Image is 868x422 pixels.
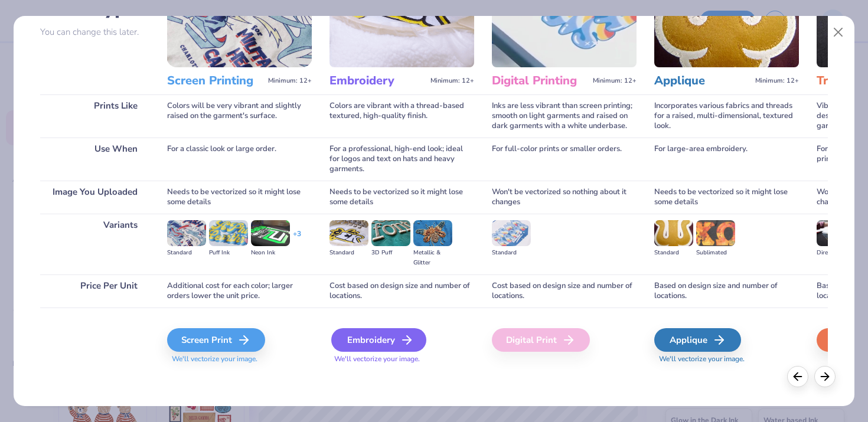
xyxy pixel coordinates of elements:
[251,220,290,246] img: Neon Ink
[654,328,741,352] div: Applique
[755,77,799,85] span: Minimum: 12+
[268,77,312,85] span: Minimum: 12+
[40,274,149,307] div: Price Per Unit
[167,138,312,181] div: For a classic look or large order.
[827,21,850,44] button: Close
[654,181,799,214] div: Needs to be vectorized so it might lose some details
[696,248,735,258] div: Sublimated
[654,138,799,181] div: For large-area embroidery.
[492,181,637,214] div: Won't be vectorized so nothing about it changes
[492,138,637,181] div: For full-color prints or smaller orders.
[817,220,856,246] img: Direct-to-film
[492,220,531,246] img: Standard
[371,248,410,258] div: 3D Puff
[209,220,248,246] img: Puff Ink
[492,73,588,89] h3: Digital Printing
[696,220,735,246] img: Sublimated
[654,94,799,138] div: Incorporates various fabrics and threads for a raised, multi-dimensional, textured look.
[492,328,590,352] div: Digital Print
[329,274,474,307] div: Cost based on design size and number of locations.
[492,274,637,307] div: Cost based on design size and number of locations.
[492,94,637,138] div: Inks are less vibrant than screen printing; smooth on light garments and raised on dark garments ...
[329,248,368,258] div: Standard
[329,354,474,364] span: We'll vectorize your image.
[654,73,750,89] h3: Applique
[40,27,149,37] p: You can change this later.
[167,181,312,214] div: Needs to be vectorized so it might lose some details
[654,354,799,364] span: We'll vectorize your image.
[413,248,452,268] div: Metallic & Glitter
[167,220,206,246] img: Standard
[40,138,149,181] div: Use When
[167,248,206,258] div: Standard
[293,229,301,249] div: + 3
[329,94,474,138] div: Colors are vibrant with a thread-based textured, high-quality finish.
[167,73,263,89] h3: Screen Printing
[593,77,637,85] span: Minimum: 12+
[329,138,474,181] div: For a professional, high-end look; ideal for logos and text on hats and heavy garments.
[167,274,312,307] div: Additional cost for each color; larger orders lower the unit price.
[329,73,426,89] h3: Embroidery
[654,248,693,258] div: Standard
[167,328,265,352] div: Screen Print
[371,220,410,246] img: 3D Puff
[331,328,426,352] div: Embroidery
[40,181,149,214] div: Image You Uploaded
[430,77,474,85] span: Minimum: 12+
[167,354,312,364] span: We'll vectorize your image.
[40,214,149,274] div: Variants
[654,220,693,246] img: Standard
[167,94,312,138] div: Colors will be very vibrant and slightly raised on the garment's surface.
[654,274,799,307] div: Based on design size and number of locations.
[40,94,149,138] div: Prints Like
[492,248,531,258] div: Standard
[209,248,248,258] div: Puff Ink
[329,181,474,214] div: Needs to be vectorized so it might lose some details
[329,220,368,246] img: Standard
[413,220,452,246] img: Metallic & Glitter
[817,248,856,258] div: Direct-to-film
[251,248,290,258] div: Neon Ink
